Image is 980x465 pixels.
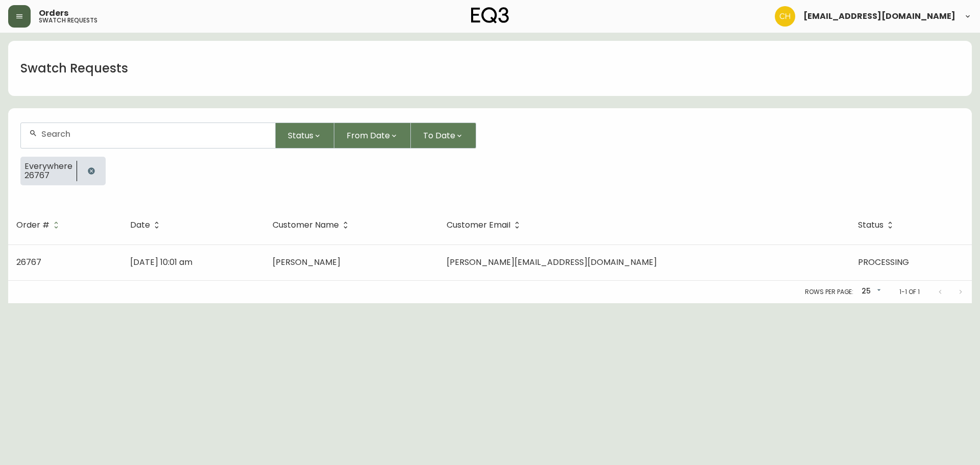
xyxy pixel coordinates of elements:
span: Status [288,129,313,142]
span: [PERSON_NAME] [273,256,340,268]
p: 1-1 of 1 [899,287,920,297]
span: PROCESSING [858,256,909,268]
button: From Date [334,123,411,149]
img: logo [471,7,509,23]
span: Orders [39,9,68,17]
span: Everywhere [24,162,72,171]
span: Order # [16,222,50,228]
button: To Date [411,123,476,149]
span: [DATE] 10:01 am [130,256,192,268]
span: Date [130,221,163,230]
div: 25 [857,283,883,300]
span: Order # [16,221,63,230]
span: Customer Email [447,222,510,228]
span: Customer Name [273,222,339,228]
span: 26767 [24,171,72,180]
span: [EMAIL_ADDRESS][DOMAIN_NAME] [803,12,955,20]
span: Date [130,222,150,228]
span: [PERSON_NAME][EMAIL_ADDRESS][DOMAIN_NAME] [447,256,657,268]
img: 6288462cea190ebb98a2c2f3c744dd7e [775,6,795,27]
button: Status [276,123,334,149]
input: Search [41,129,267,139]
h1: Swatch Requests [20,60,128,77]
span: To Date [423,129,455,142]
span: Customer Name [273,221,352,230]
span: Customer Email [447,221,524,230]
p: Rows per page: [805,287,853,297]
span: Status [858,222,884,228]
span: From Date [347,129,390,142]
span: 26767 [16,256,41,268]
h5: swatch requests [39,17,97,23]
span: Status [858,221,897,230]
